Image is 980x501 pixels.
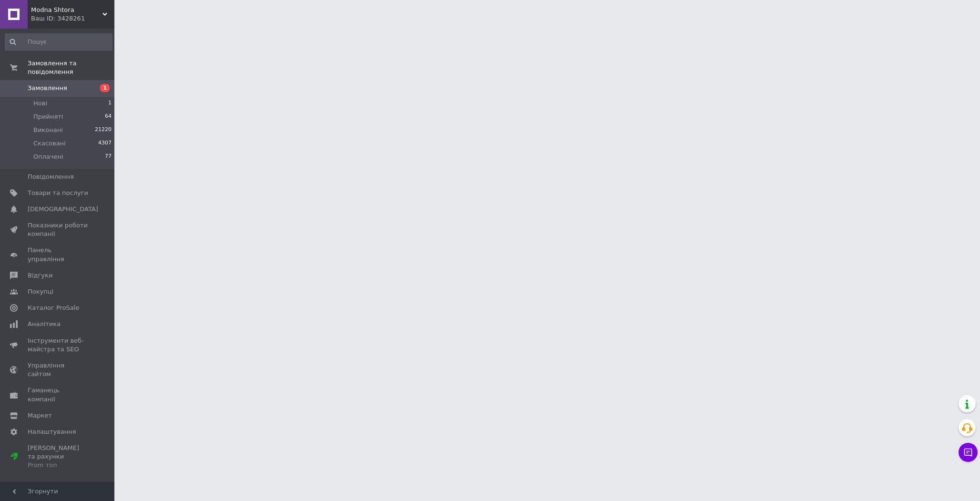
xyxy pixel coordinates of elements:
[28,428,76,436] span: Налаштування
[28,189,88,197] span: Товари та послуги
[33,139,66,148] span: Скасовані
[28,205,98,214] span: [DEMOGRAPHIC_DATA]
[28,320,61,328] span: Аналітика
[28,221,88,238] span: Показники роботи компанії
[28,271,52,280] span: Відгуки
[98,139,112,148] span: 4307
[28,337,88,354] span: Інструменти веб-майстра та SEO
[28,287,53,296] span: Покупці
[28,361,88,378] span: Управління сайтом
[105,153,112,161] span: 77
[33,153,63,161] span: Оплачені
[5,33,112,51] input: Пошук
[28,411,52,420] span: Маркет
[33,126,63,134] span: Виконані
[28,173,74,181] span: Повідомлення
[28,461,88,470] div: Prom топ
[100,84,110,92] span: 1
[959,443,978,462] button: Чат з покупцем
[105,112,112,121] span: 64
[28,84,67,92] span: Замовлення
[28,246,88,263] span: Панель управління
[31,14,114,23] div: Ваш ID: 3428261
[31,6,102,14] span: Modna Shtora
[33,99,47,108] span: Нові
[33,112,63,121] span: Прийняті
[108,99,112,108] span: 1
[28,444,88,470] span: [PERSON_NAME] та рахунки
[28,304,79,312] span: Каталог ProSale
[95,126,112,134] span: 21220
[28,59,114,76] span: Замовлення та повідомлення
[28,386,88,403] span: Гаманець компанії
